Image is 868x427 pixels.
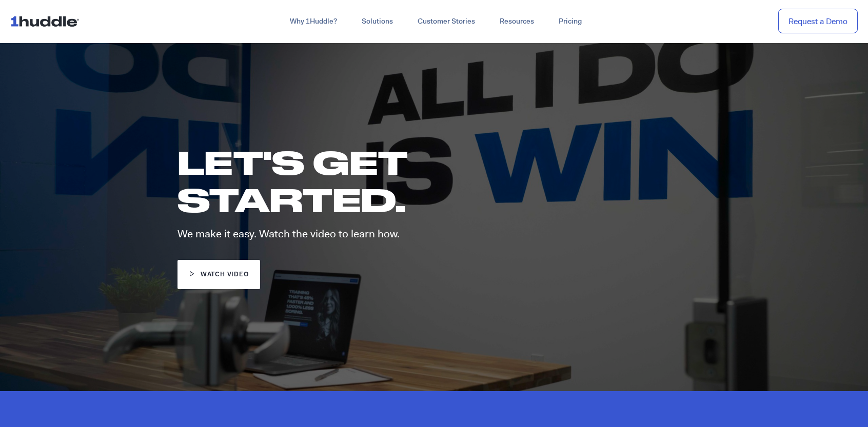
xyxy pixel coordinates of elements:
img: ... [10,11,84,31]
a: Why 1Huddle? [278,12,349,31]
a: Customer Stories [405,12,487,31]
a: watch video [177,260,260,289]
a: Pricing [546,12,594,31]
span: watch video [201,270,249,280]
a: Solutions [349,12,405,31]
a: Request a Demo [778,9,858,34]
a: Resources [487,12,546,31]
h1: LET'S GET STARTED. [177,144,515,218]
p: We make it easy. Watch the video to learn how. [177,229,530,239]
